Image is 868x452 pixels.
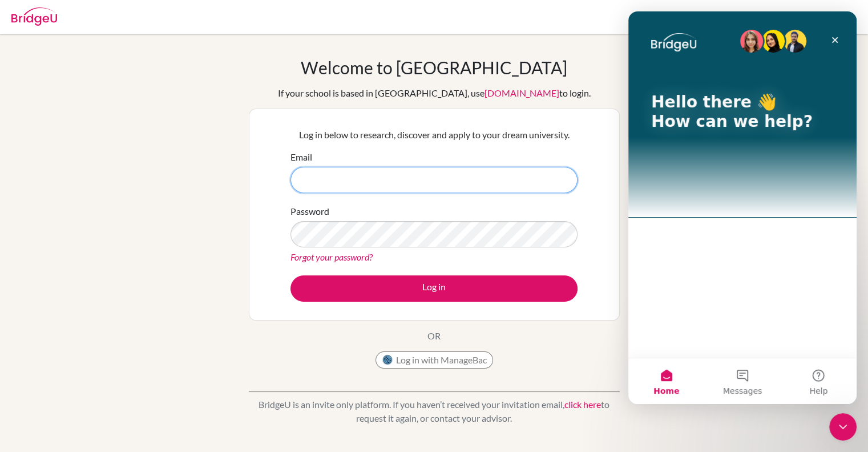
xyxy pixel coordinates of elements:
[278,86,591,100] div: If your school is based in [GEOGRAPHIC_DATA], use to login.
[628,11,857,404] iframe: Intercom live chat
[290,251,373,262] a: Forgot your password?
[290,275,578,302] button: Log in
[290,150,312,164] label: Email
[290,205,329,218] label: Password
[290,128,578,142] p: Log in below to research, discover and apply to your dream university.
[376,351,493,369] button: Log in with ManageBac
[11,7,57,26] img: Bridge-U
[301,57,567,78] h1: Welcome to [GEOGRAPHIC_DATA]
[829,413,857,441] iframe: Intercom live chat
[564,399,601,410] a: click here
[249,398,620,425] p: BridgeU is an invite only platform. If you haven’t received your invitation email, to request it ...
[485,87,559,98] a: [DOMAIN_NAME]
[427,329,441,343] p: OR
